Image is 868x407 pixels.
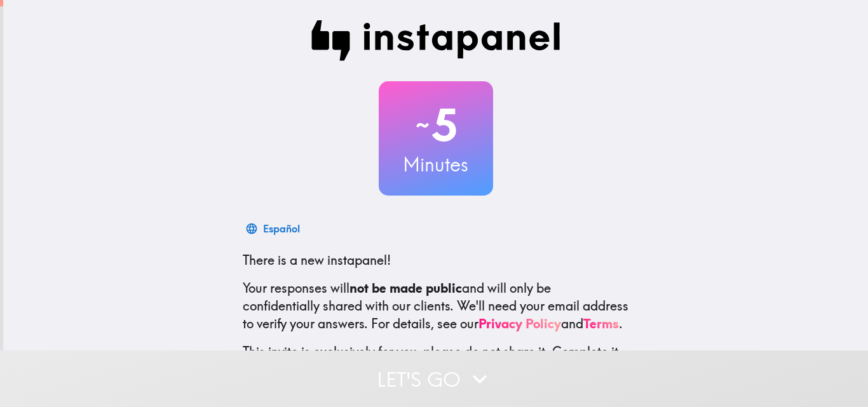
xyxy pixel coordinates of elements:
[243,343,629,378] p: This invite is exclusively for you, please do not share it. Complete it soon because spots are li...
[263,220,300,237] div: Español
[414,106,431,144] span: ~
[349,280,462,296] b: not be made public
[379,151,493,178] h3: Minutes
[311,20,560,61] img: Instapanel
[243,252,391,268] span: There is a new instapanel!
[243,216,305,241] button: Español
[478,316,561,331] a: Privacy Policy
[583,316,619,331] a: Terms
[379,99,493,151] h2: 5
[243,279,629,333] p: Your responses will and will only be confidentially shared with our clients. We'll need your emai...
